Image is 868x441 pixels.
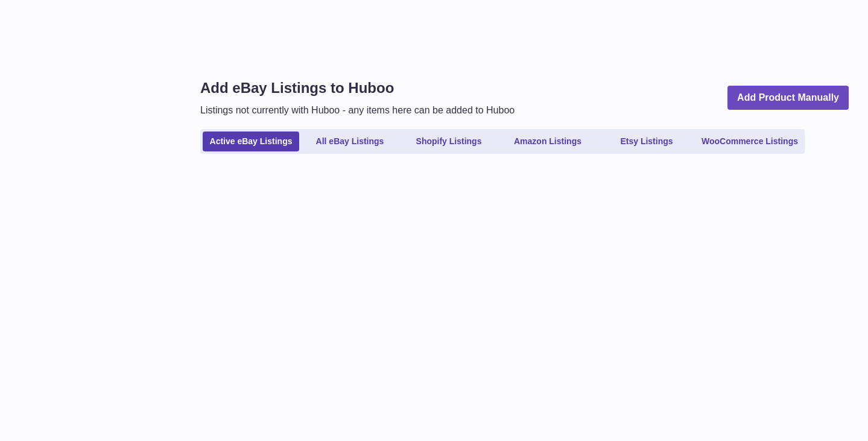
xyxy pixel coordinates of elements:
[200,78,515,98] h1: Add eBay Listings to Huboo
[598,132,695,151] a: Etsy Listings
[203,132,299,151] a: Active eBay Listings
[499,132,596,151] a: Amazon Listings
[727,86,849,110] a: Add Product Manually
[401,132,497,151] a: Shopify Listings
[200,104,515,117] p: Listings not currently with Huboo - any items here can be added to Huboo
[302,132,398,151] a: All eBay Listings
[697,132,802,151] a: WooCommerce Listings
